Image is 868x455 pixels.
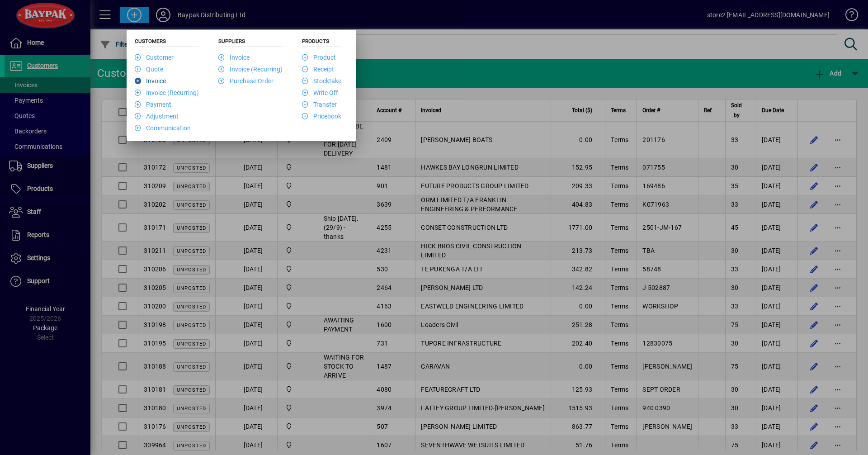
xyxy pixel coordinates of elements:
[302,66,334,73] a: Receipt
[302,113,341,120] a: Pricebook
[135,101,171,108] a: Payment
[135,89,199,96] a: Invoice (Recurring)
[302,54,336,61] a: Product
[135,124,191,132] a: Communication
[135,66,163,73] a: Quote
[302,101,337,108] a: Transfer
[302,77,341,85] a: Stocktake
[302,89,338,96] a: Write Off
[218,77,274,85] a: Purchase Order
[218,66,283,73] a: Invoice (Recurring)
[135,77,166,85] a: Invoice
[218,54,250,61] a: Invoice
[135,113,179,120] a: Adjustment
[302,38,341,47] h5: Products
[135,54,174,61] a: Customer
[218,38,283,47] h5: Suppliers
[135,38,199,47] h5: Customers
